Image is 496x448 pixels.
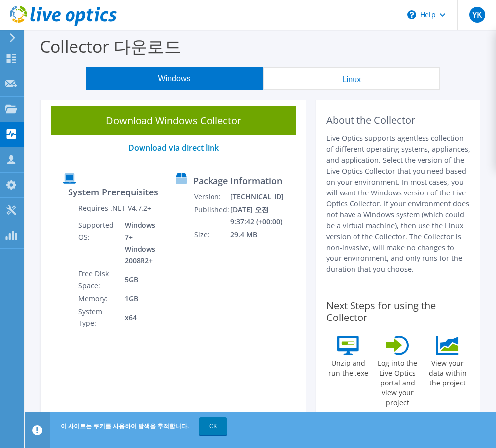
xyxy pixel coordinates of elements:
[263,67,440,90] button: Linux
[78,305,117,330] td: System Type:
[375,355,420,408] label: Log into the Live Optics portal and view your project
[326,300,470,323] label: Next Steps for using the Collector
[86,67,263,90] button: Windows
[193,176,282,186] label: Package Information
[469,7,485,23] span: YK
[51,106,296,135] a: Download Windows Collector
[230,228,284,241] td: 29.4 MB
[78,203,151,213] label: Requires .NET V4.7.2+
[199,417,227,435] a: OK
[194,203,230,228] td: Published:
[194,191,230,203] td: Version:
[78,219,117,267] td: Supported OS:
[117,305,160,330] td: x64
[117,219,160,267] td: Windows 7+ Windows 2008R2+
[230,191,284,203] td: [TECHNICAL_ID]
[68,187,158,197] label: System Prerequisites
[128,142,219,153] a: Download via direct link
[230,203,284,228] td: [DATE] 오전 9:37:42 (+00:00)
[78,292,117,305] td: Memory:
[425,355,470,388] label: View your data within the project
[326,133,470,275] p: Live Optics supports agentless collection of different operating systems, appliances, and applica...
[326,114,470,126] h2: About the Collector
[407,10,416,19] svg: \n
[117,292,160,305] td: 1GB
[194,228,230,241] td: Size:
[40,35,181,58] label: Collector 다운로드
[117,267,160,292] td: 5GB
[78,267,117,292] td: Free Disk Space:
[61,422,189,430] span: 이 사이트는 쿠키를 사용하여 탐색을 추적합니다.
[326,355,370,378] label: Unzip and run the .exe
